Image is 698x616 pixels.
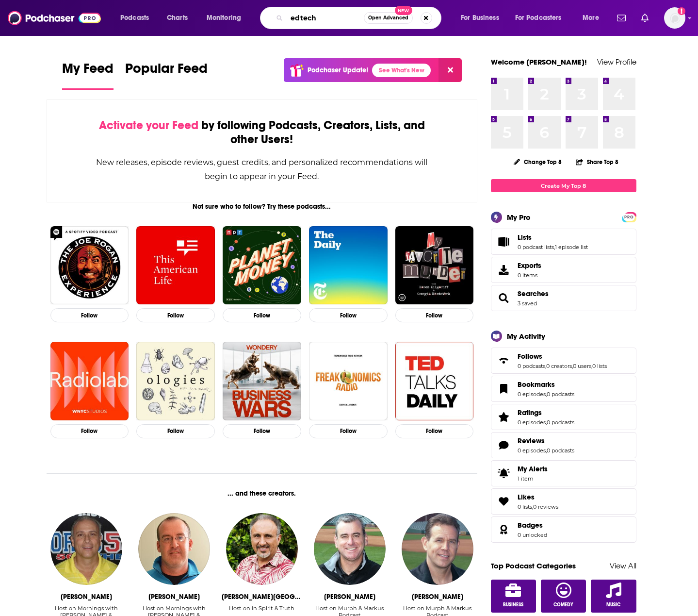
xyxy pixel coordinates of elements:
button: Follow [50,424,129,438]
a: Searches [494,291,514,305]
span: Badges [518,521,543,530]
span: Activate your Feed [99,118,198,133]
span: Charts [167,11,188,25]
span: For Podcasters [515,11,562,25]
a: 0 lists [592,363,607,369]
a: Ratings [518,408,574,417]
a: See What's New [372,64,431,77]
span: Exports [518,261,541,270]
a: Badges [494,523,514,536]
span: 0 items [518,272,541,279]
a: Bookmarks [494,382,514,396]
a: Charts [161,10,194,26]
a: My Alerts [491,460,636,486]
a: Lists [494,235,514,249]
a: Music [591,580,636,613]
span: Logged in as WE_Broadcast [664,7,685,29]
span: More [583,11,599,25]
span: Likes [491,488,636,515]
a: 3 saved [518,300,537,307]
span: Ratings [518,408,542,417]
img: Eli Savoie [138,513,210,585]
button: Open AdvancedNew [364,12,413,24]
span: Searches [491,285,636,311]
img: Podchaser - Follow, Share and Rate Podcasts [8,9,101,27]
a: Follows [518,352,607,361]
img: The Joe Rogan Experience [50,226,129,305]
a: Popular Feed [125,60,208,90]
button: open menu [576,10,611,26]
div: Search podcasts, credits, & more... [269,7,451,29]
svg: Add a profile image [678,7,685,15]
button: open menu [200,10,254,26]
button: open menu [114,10,162,26]
button: Follow [136,308,215,322]
span: , [591,363,592,369]
img: Greg Gaston [50,513,122,585]
img: TED Talks Daily [395,342,474,420]
img: Brian Murphy [314,513,386,585]
div: Not sure who to follow? Try these podcasts... [47,202,478,211]
div: Paul McCaffrey [412,593,463,601]
a: Badges [518,521,547,530]
span: Music [606,602,620,608]
a: 0 users [573,363,591,369]
span: Reviews [491,432,636,458]
span: , [545,363,546,369]
a: Radiolab [50,342,129,420]
a: Create My Top 8 [491,179,636,192]
img: Paul McCaffrey [402,513,473,585]
a: Exports [491,257,636,283]
span: Lists [491,229,636,255]
a: Show notifications dropdown [637,10,652,26]
span: PRO [623,214,635,221]
a: 0 podcast lists [518,244,554,250]
div: Brian Murphy [324,593,375,601]
span: Lists [518,233,532,242]
span: , [546,391,547,398]
img: User Profile [664,7,685,29]
a: 0 unlocked [518,532,547,538]
img: The Daily [309,226,388,305]
a: 0 podcasts [547,391,574,398]
img: My Favorite Murder with Karen Kilgariff and Georgia Hardstark [395,226,474,305]
a: Likes [518,493,558,501]
a: Top Podcast Categories [491,561,576,570]
input: Search podcasts, credits, & more... [287,10,364,26]
a: 0 podcasts [547,447,574,454]
a: 1 episode list [555,244,588,250]
img: J.D. Farag [226,513,298,585]
span: Monitoring [207,11,241,25]
a: Bookmarks [518,380,574,389]
span: Business [503,602,523,608]
a: Searches [518,289,549,298]
a: View Profile [597,57,636,67]
a: 0 episodes [518,391,546,398]
button: Follow [395,308,474,322]
span: Bookmarks [518,380,555,389]
div: ... and these creators. [47,489,478,498]
a: Ratings [494,410,514,424]
a: Show notifications dropdown [613,10,630,26]
span: My Alerts [518,465,548,473]
div: My Activity [507,332,545,341]
button: Follow [136,424,215,438]
span: , [572,363,573,369]
span: , [546,447,547,454]
a: My Feed [62,60,114,90]
div: J.D. Farag [222,593,302,601]
span: , [532,503,533,510]
img: This American Life [136,226,215,305]
a: Welcome [PERSON_NAME]! [491,57,587,67]
span: Comedy [553,602,573,608]
span: Exports [494,263,514,277]
button: Follow [223,308,301,322]
span: Badges [491,516,636,543]
button: Follow [309,308,388,322]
